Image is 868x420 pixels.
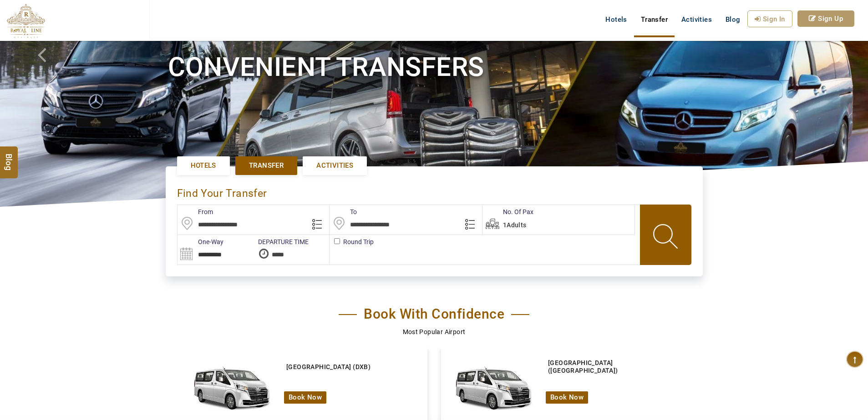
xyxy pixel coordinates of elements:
[330,237,343,246] label: Round Trip
[303,156,367,175] a: Activities
[747,10,792,27] a: Sign In
[177,178,269,205] div: Find Your Transfer
[7,4,45,38] img: The Royal Line Holidays
[191,161,216,170] span: Hotels
[634,10,675,29] a: Transfer
[316,161,353,170] span: Activities
[330,207,357,216] label: To
[3,154,15,161] span: Blog
[503,221,527,229] span: 1Adults
[675,10,719,29] a: Activities
[797,10,854,27] a: Sign Up
[168,50,700,84] h1: Convenient Transfers
[254,237,309,246] label: DEPARTURE TIME
[546,354,679,380] a: [GEOGRAPHIC_DATA] ([GEOGRAPHIC_DATA])
[179,327,689,337] p: Most Popular Airport
[599,10,634,29] a: Hotels
[178,237,223,246] label: One-Way
[284,354,373,380] a: [GEOGRAPHIC_DATA] (DXB)
[719,10,747,29] a: Blog
[178,207,213,216] label: From
[726,15,741,24] span: Blog
[339,306,529,322] h2: Book With Confidence
[249,161,284,170] span: Transfer
[235,156,297,175] a: Transfer
[177,156,230,175] a: Hotels
[482,207,533,216] label: No. Of Pax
